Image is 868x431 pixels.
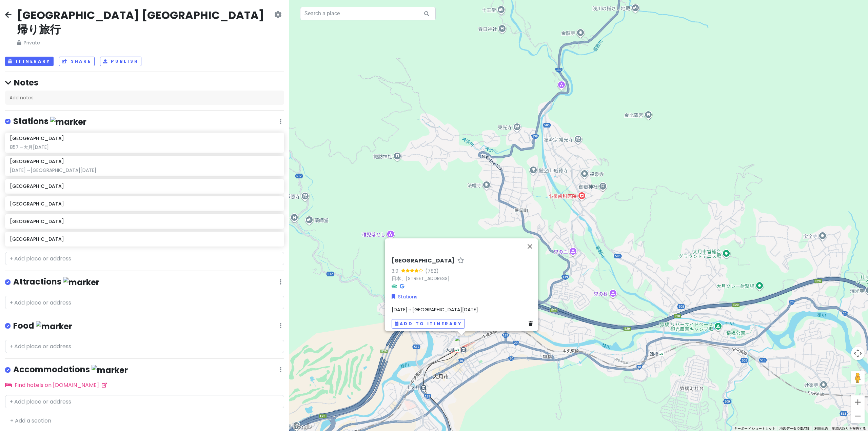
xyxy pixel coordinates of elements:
[5,57,54,66] button: Itinerary
[529,320,535,327] a: Delete place
[851,409,865,423] button: ズームアウト
[10,167,279,173] div: [DATE]→[GEOGRAPHIC_DATA][DATE]
[5,381,107,389] a: Find hotels on [DOMAIN_NAME]
[10,201,279,207] h6: [GEOGRAPHIC_DATA]
[300,7,436,20] input: Search a place
[780,427,810,430] span: 地図データ ©[DATE]
[50,117,86,127] img: marker
[392,293,417,300] a: Stations
[5,340,284,353] input: + Add place or address
[13,320,72,332] h4: Food
[392,257,455,264] h6: [GEOGRAPHIC_DATA]
[10,218,279,224] h6: [GEOGRAPHIC_DATA]
[17,39,273,46] span: Private
[392,306,478,313] span: [DATE]→[GEOGRAPHIC_DATA][DATE]
[10,236,279,242] h6: [GEOGRAPHIC_DATA]
[851,371,865,385] button: 地図上にペグマンをドロップして、ストリートビューを開きます
[400,283,404,288] i: Google Maps
[59,57,94,66] button: Share
[814,427,828,430] a: 利用規約（新しいタブで開きます）
[5,296,284,309] input: + Add place or address
[13,276,99,288] h4: Attractions
[392,319,465,329] button: Add to itinerary
[522,238,538,254] button: 閉じる
[36,321,72,332] img: marker
[5,91,284,105] div: Add notes...
[454,335,469,350] div: 大月駅
[291,422,313,431] a: Google マップでこの地域を開きます（新しいウィンドウが開きます）
[10,183,279,189] h6: [GEOGRAPHIC_DATA]
[63,277,99,288] img: marker
[457,257,464,264] a: Star place
[10,158,64,164] h6: [GEOGRAPHIC_DATA]
[392,275,450,282] a: 日本、[STREET_ADDRESS]
[17,8,273,36] h2: [GEOGRAPHIC_DATA] [GEOGRAPHIC_DATA]帰り旅行
[832,427,866,430] a: 地図の誤りを報告する
[425,267,439,274] div: (782)
[10,135,64,141] h6: [GEOGRAPHIC_DATA]
[291,422,313,431] img: Google
[92,365,128,375] img: marker
[5,252,284,266] input: + Add place or address
[5,395,284,409] input: + Add place or address
[10,417,51,425] a: + Add a section
[392,283,397,288] i: Tripadvisor
[13,116,86,127] h4: Stations
[734,426,775,431] button: キーボード ショートカット
[392,267,401,274] div: 3.9
[13,364,128,375] h4: Accommodations
[851,395,865,409] button: ズームイン
[10,144,279,150] div: 857→大月[DATE]
[851,347,865,360] button: 地図のカメラ コントロール
[5,77,284,88] h4: Notes
[100,57,142,66] button: Publish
